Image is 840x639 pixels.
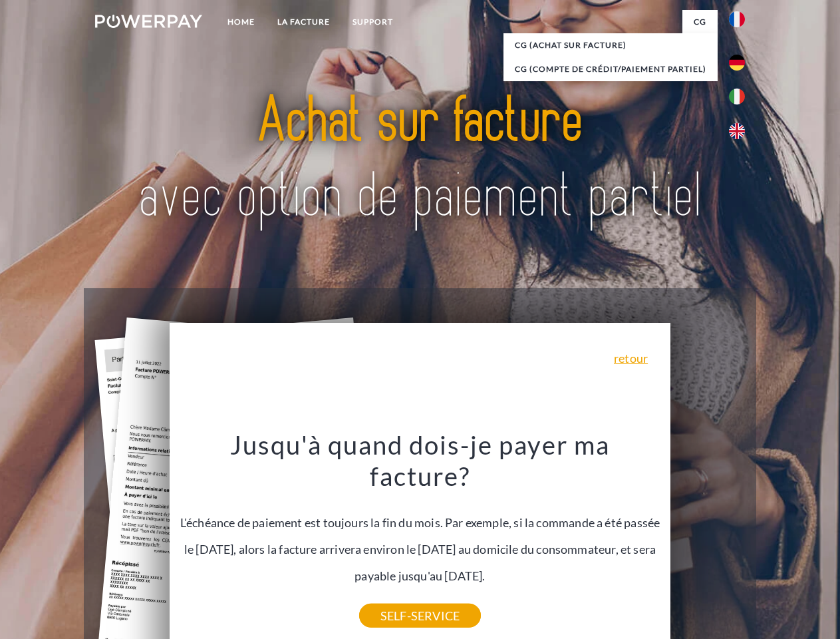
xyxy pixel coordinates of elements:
[729,123,745,139] img: en
[503,57,718,81] a: CG (Compte de crédit/paiement partiel)
[729,55,745,71] img: de
[127,64,713,255] img: title-powerpay_fr.svg
[178,429,663,616] div: L'échéance de paiement est toujours la fin du mois. Par exemple, si la commande a été passée le [...
[216,10,266,34] a: Home
[266,10,341,34] a: LA FACTURE
[503,33,718,57] a: CG (achat sur facture)
[729,11,745,27] img: fr
[341,10,404,34] a: Support
[614,352,648,364] a: retour
[178,429,663,493] h3: Jusqu'à quand dois-je payer ma facture?
[729,89,745,105] img: it
[359,604,481,628] a: SELF-SERVICE
[682,10,718,34] a: CG
[95,15,202,28] img: logo-powerpay-white.svg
